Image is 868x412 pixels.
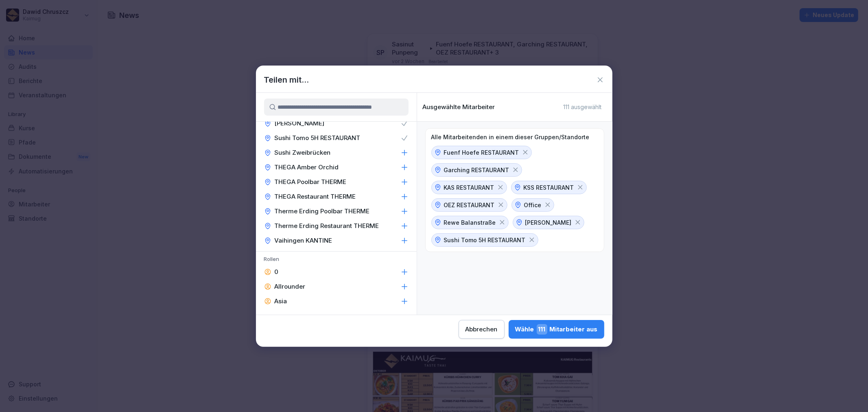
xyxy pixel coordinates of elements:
p: [PERSON_NAME] [525,218,572,227]
p: Therme Erding Poolbar THERME [275,207,370,215]
p: Ausgewählte Mitarbeiter [423,103,495,111]
p: 111 ausgewählt [564,103,602,111]
p: THEGA Poolbar THERME [275,178,347,186]
p: [PERSON_NAME] [275,119,325,127]
p: THEGA Restaurant THERME [275,193,356,201]
p: Sushi Tomo 5H RESTAURANT [275,134,361,142]
p: Vaihingen KANTINE [275,237,332,245]
p: Allrounder [275,283,306,291]
p: KAS RESTAURANT [444,183,494,192]
p: Asia [275,297,287,305]
p: Garching RESTAURANT [444,166,509,174]
h1: Teilen mit... [264,74,309,86]
p: OEZ RESTAURANT [444,201,495,209]
div: Abbrechen [466,325,498,334]
button: Wähle111Mitarbeiter aus [509,320,604,339]
p: KSS RESTAURANT [524,183,574,192]
p: Rollen [256,256,417,265]
div: Wähle Mitarbeiter aus [515,324,598,335]
p: Fuenf Hoefe RESTAURANT [444,148,519,157]
p: Alle Mitarbeitenden in einem dieser Gruppen/Standorte [431,134,590,141]
span: 111 [537,324,547,335]
button: Abbrechen [459,320,505,339]
p: Sushi Tomo 5H RESTAURANT [444,236,526,244]
p: Sushi Zweibrücken [275,149,331,157]
p: Therme Erding Restaurant THERME [275,222,379,230]
p: THEGA Amber Orchid [275,163,339,171]
p: 0 [275,268,279,276]
p: Rewe Balanstraße [444,218,496,227]
p: Office [524,201,542,209]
